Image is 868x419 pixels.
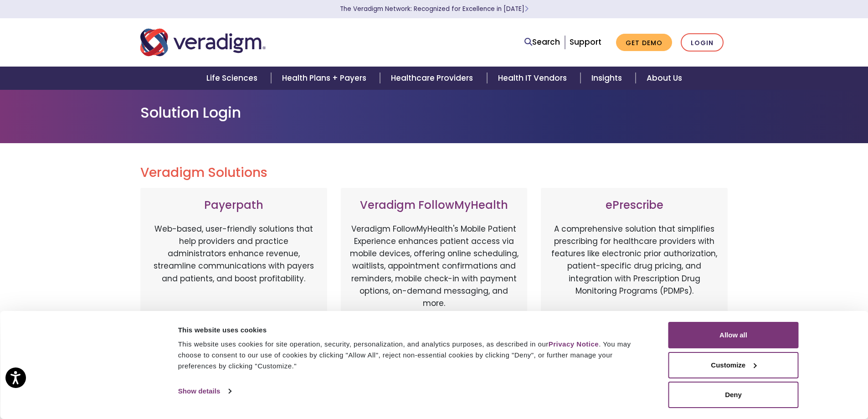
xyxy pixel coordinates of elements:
[149,199,318,212] h3: Payerpath
[178,384,231,398] a: Show details
[681,33,724,52] a: Login
[524,36,560,48] a: Search
[636,67,693,90] a: About Us
[178,325,648,336] div: This website uses cookies
[340,5,529,13] a: The Veradigm Network: Recognized for Excellence in [DATE]Learn More
[668,322,799,348] button: Allow all
[487,67,580,90] a: Health IT Vendors
[350,199,519,212] h3: Veradigm FollowMyHealth
[580,67,636,90] a: Insights
[549,340,599,348] a: Privacy Notice
[668,352,799,378] button: Customize
[350,223,519,310] p: Veradigm FollowMyHealth's Mobile Patient Experience enhances patient access via mobile devices, o...
[616,34,672,52] a: Get Demo
[550,199,719,212] h3: ePrescribe
[140,104,728,121] h1: Solution Login
[380,67,487,90] a: Healthcare Providers
[271,67,380,90] a: Health Plans + Payers
[570,36,601,47] a: Support
[178,339,648,372] div: This website uses cookies for site operation, security, personalization, and analytics purposes, ...
[524,5,529,13] span: Learn More
[195,67,271,90] a: Life Sciences
[668,382,799,408] button: Deny
[140,165,728,181] h2: Veradigm Solutions
[140,27,266,57] img: Veradigm logo
[550,223,719,319] p: A comprehensive solution that simplifies prescribing for healthcare providers with features like ...
[149,223,318,319] p: Web-based, user-friendly solutions that help providers and practice administrators enhance revenu...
